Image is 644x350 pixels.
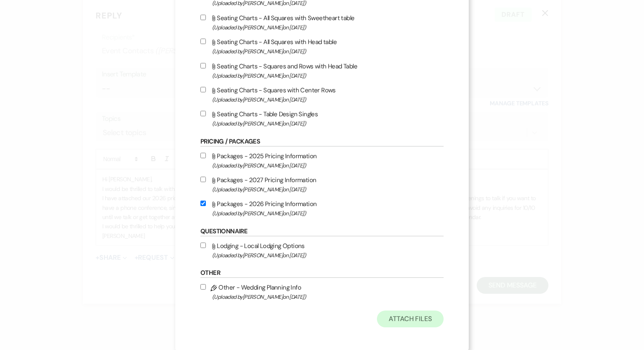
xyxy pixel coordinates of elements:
[200,37,444,56] label: Seating Charts - All Squares with Head table
[212,251,444,260] span: (Uploaded by [PERSON_NAME] on [DATE] )
[200,177,206,182] input: Packages - 2027 Pricing Information(Uploaded by[PERSON_NAME]on [DATE])
[200,153,206,158] input: Packages - 2025 Pricing Information(Uploaded by[PERSON_NAME]on [DATE])
[200,151,444,170] label: Packages - 2025 Pricing Information
[200,85,444,104] label: Seating Charts - Squares with Center Rows
[212,71,444,81] span: (Uploaded by [PERSON_NAME] on [DATE] )
[200,201,206,206] input: Packages - 2026 Pricing Information(Uploaded by[PERSON_NAME]on [DATE])
[200,137,444,146] h6: Pricing / Packages
[212,161,444,170] span: (Uploaded by [PERSON_NAME] on [DATE] )
[200,199,444,218] label: Packages - 2026 Pricing Information
[212,23,444,32] span: (Uploaded by [PERSON_NAME] on [DATE] )
[212,95,444,104] span: (Uploaded by [PERSON_NAME] on [DATE] )
[200,240,444,260] label: Lodging - Local Lodging Options
[200,39,206,44] input: Seating Charts - All Squares with Head table(Uploaded by[PERSON_NAME]on [DATE])
[200,13,444,32] label: Seating Charts - All Squares with Sweetheart table
[200,284,206,290] input: Other - Wedding Planning Info(Uploaded by[PERSON_NAME]on [DATE])
[212,119,444,128] span: (Uploaded by [PERSON_NAME] on [DATE] )
[200,282,444,302] label: Other - Wedding Planning Info
[200,109,444,128] label: Seating Charts - Table Design Singles
[212,185,444,194] span: (Uploaded by [PERSON_NAME] on [DATE] )
[212,292,444,302] span: (Uploaded by [PERSON_NAME] on [DATE] )
[200,15,206,20] input: Seating Charts - All Squares with Sweetheart table(Uploaded by[PERSON_NAME]on [DATE])
[200,175,444,194] label: Packages - 2027 Pricing Information
[200,227,444,236] h6: Questionnaire
[200,243,206,248] input: Lodging - Local Lodging Options(Uploaded by[PERSON_NAME]on [DATE])
[212,209,444,218] span: (Uploaded by [PERSON_NAME] on [DATE] )
[200,87,206,92] input: Seating Charts - Squares with Center Rows(Uploaded by[PERSON_NAME]on [DATE])
[212,47,444,56] span: (Uploaded by [PERSON_NAME] on [DATE] )
[200,111,206,116] input: Seating Charts - Table Design Singles(Uploaded by[PERSON_NAME]on [DATE])
[200,63,206,68] input: Seating Charts - Squares and Rows with Head Table(Uploaded by[PERSON_NAME]on [DATE])
[200,61,444,81] label: Seating Charts - Squares and Rows with Head Table
[377,311,444,327] button: Attach Files
[200,269,444,278] h6: Other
